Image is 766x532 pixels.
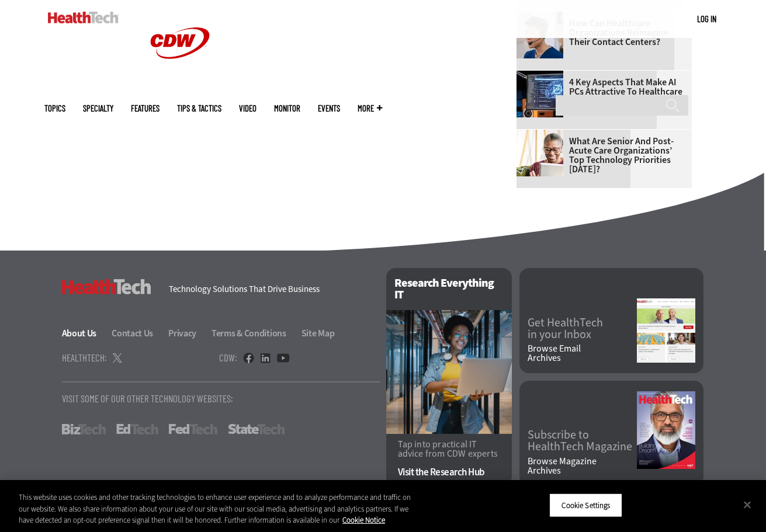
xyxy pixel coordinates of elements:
[517,137,685,174] a: What Are Senior and Post-Acute Care Organizations’ Top Technology Priorities [DATE]?
[342,515,385,525] a: More information about your privacy
[112,327,167,339] a: Contact Us
[228,424,285,434] a: StateTech
[549,493,622,517] button: Cookie Settings
[169,285,372,294] h4: Technology Solutions That Drive Business
[398,467,500,477] a: Visit the Research Hub
[517,71,563,117] img: Desktop monitor with brain AI concept
[83,104,113,113] span: Specialty
[358,104,382,113] span: More
[697,13,716,25] div: User menu
[212,327,300,339] a: Terms & Conditions
[219,353,237,363] h4: CDW:
[301,327,335,339] a: Site Map
[517,130,569,139] a: Older person using tablet
[168,327,210,339] a: Privacy
[62,279,151,294] h3: HealthTech
[169,424,217,434] a: FedTech
[528,429,637,453] a: Subscribe toHealthTech Magazine
[637,391,695,469] img: Fall 2025 Cover
[528,317,637,340] a: Get HealthTechin your Inbox
[398,440,500,458] p: Tap into practical IT advice from CDW experts
[136,77,224,89] a: CDW
[62,394,380,404] p: Visit Some Of Our Other Technology Websites:
[386,268,512,310] h2: Research Everything IT
[62,424,106,434] a: BizTech
[116,424,158,434] a: EdTech
[131,104,160,113] a: Features
[528,457,637,475] a: Browse MagazineArchives
[62,327,110,339] a: About Us
[318,104,340,113] a: Events
[48,12,119,23] img: Home
[239,104,257,113] a: Video
[697,13,716,24] a: Log in
[274,104,300,113] a: MonITor
[177,104,221,113] a: Tips & Tactics
[44,104,65,113] span: Topics
[528,344,637,363] a: Browse EmailArchives
[734,492,760,517] button: Close
[517,130,563,176] img: Older person using tablet
[62,353,107,363] h4: HealthTech:
[637,298,695,363] img: newsletter screenshot
[19,492,421,526] div: This website uses cookies and other tracking technologies to enhance user experience and to analy...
